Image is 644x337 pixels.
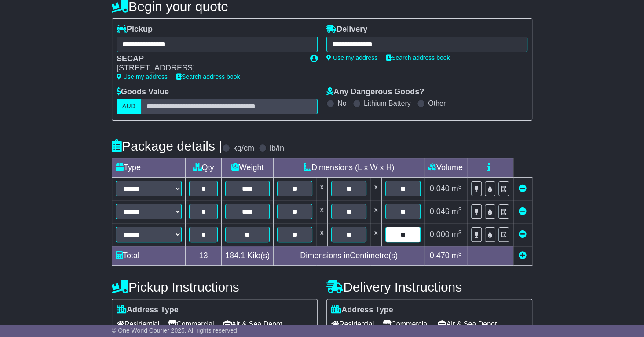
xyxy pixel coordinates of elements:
label: kg/cm [233,144,254,153]
sup: 3 [458,183,462,190]
span: 184.1 [225,251,245,260]
td: x [316,200,328,223]
label: Other [428,99,446,107]
span: m [452,207,462,216]
label: Address Type [117,305,179,315]
span: m [452,184,462,193]
td: Dimensions (L x W x H) [274,158,424,178]
span: Air & Sea Depot [438,317,497,331]
td: Total [112,246,186,266]
label: Delivery [326,25,367,34]
a: Remove this item [519,207,527,216]
span: 0.046 [430,207,450,216]
div: [STREET_ADDRESS] [117,63,301,73]
td: Qty [186,158,222,178]
span: Residential [331,317,374,331]
span: Commercial [168,317,214,331]
h4: Pickup Instructions [112,280,318,294]
label: Goods Value [117,87,169,97]
h4: Package details | [112,139,222,153]
label: Any Dangerous Goods? [326,87,424,97]
a: Remove this item [519,230,527,239]
span: Commercial [383,317,428,331]
span: 0.470 [430,251,450,260]
span: 0.000 [430,230,450,239]
span: © One World Courier 2025. All rights reserved. [112,327,239,334]
td: x [370,223,382,246]
td: Weight [222,158,274,178]
a: Search address book [386,54,450,61]
label: Address Type [331,305,393,315]
td: 13 [186,246,222,266]
sup: 3 [458,229,462,236]
td: x [370,178,382,200]
a: Remove this item [519,184,527,193]
label: lb/in [270,144,284,153]
label: Pickup [117,25,153,34]
td: Volume [424,158,467,178]
td: x [316,178,328,200]
a: Use my address [326,54,377,61]
span: Residential [117,317,159,331]
td: Type [112,158,186,178]
label: AUD [117,99,141,114]
h4: Delivery Instructions [326,280,532,294]
td: x [370,200,382,223]
span: m [452,230,462,239]
div: SECAP [117,54,301,64]
span: m [452,251,462,260]
a: Add new item [519,251,527,260]
a: Search address book [176,73,240,80]
span: 0.040 [430,184,450,193]
sup: 3 [458,206,462,213]
td: Dimensions in Centimetre(s) [274,246,424,266]
span: Air & Sea Depot [223,317,282,331]
label: No [337,99,346,107]
td: Kilo(s) [222,246,274,266]
label: Lithium Battery [364,99,411,107]
td: x [316,223,328,246]
a: Use my address [117,73,168,80]
sup: 3 [458,250,462,257]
